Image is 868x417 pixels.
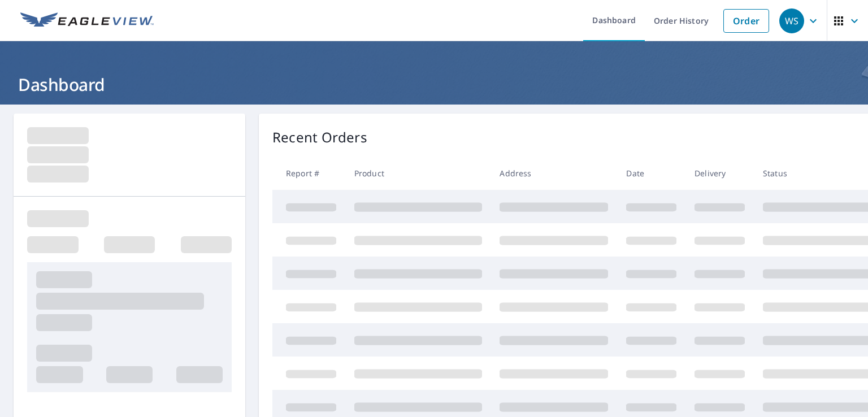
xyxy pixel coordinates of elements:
[779,8,804,33] div: WS
[272,157,345,190] th: Report #
[272,127,367,147] p: Recent Orders
[617,157,685,190] th: Date
[685,157,754,190] th: Delivery
[14,73,854,96] h1: Dashboard
[20,12,154,29] img: EV Logo
[491,157,617,190] th: Address
[345,157,491,190] th: Product
[723,9,769,33] a: Order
